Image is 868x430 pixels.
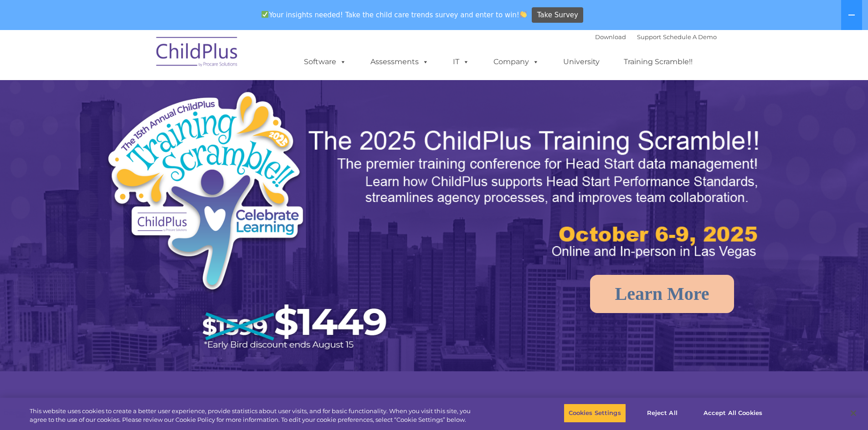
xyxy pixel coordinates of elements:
[152,30,243,76] img: ChildPlus by Procare Solutions
[554,53,609,71] a: University
[262,11,268,18] img: ✅
[615,53,702,71] a: Training Scramble!!
[537,7,578,23] span: Take Survey
[484,53,548,71] a: Company
[663,33,717,40] a: Schedule A Demo
[564,404,626,423] button: Cookies Settings
[634,404,691,423] button: Reject All
[590,275,734,313] a: Learn More
[595,33,717,40] font: |
[595,33,626,40] a: Download
[444,53,478,71] a: IT
[637,33,661,40] a: Support
[258,6,531,24] span: Your insights needed! Take the child care trends survey and enter to win!
[699,404,767,423] button: Accept All Cookies
[520,11,527,18] img: 👏
[361,53,438,71] a: Assessments
[843,403,863,423] button: Close
[30,407,478,425] div: This website uses cookies to create a better user experience, provide statistics about user visit...
[295,53,355,71] a: Software
[532,7,583,23] a: Take Survey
